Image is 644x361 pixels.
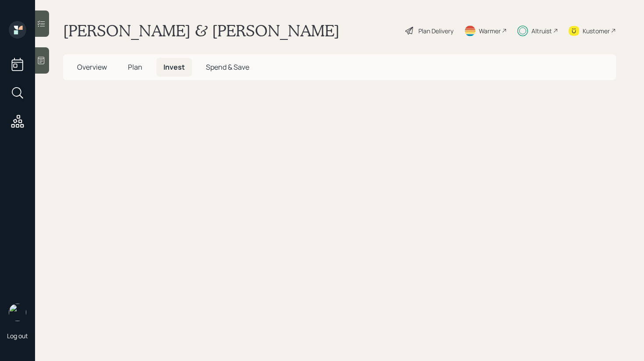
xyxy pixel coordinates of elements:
div: Log out [7,332,28,340]
div: Kustomer [583,26,610,35]
span: Invest [163,62,185,72]
span: Spend & Save [206,62,249,72]
span: Overview [77,62,107,72]
div: Warmer [479,26,501,35]
h1: [PERSON_NAME] & [PERSON_NAME] [63,21,340,40]
div: Plan Delivery [418,26,453,35]
div: Altruist [531,26,552,35]
span: Plan [128,62,142,72]
img: retirable_logo.png [9,304,26,321]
